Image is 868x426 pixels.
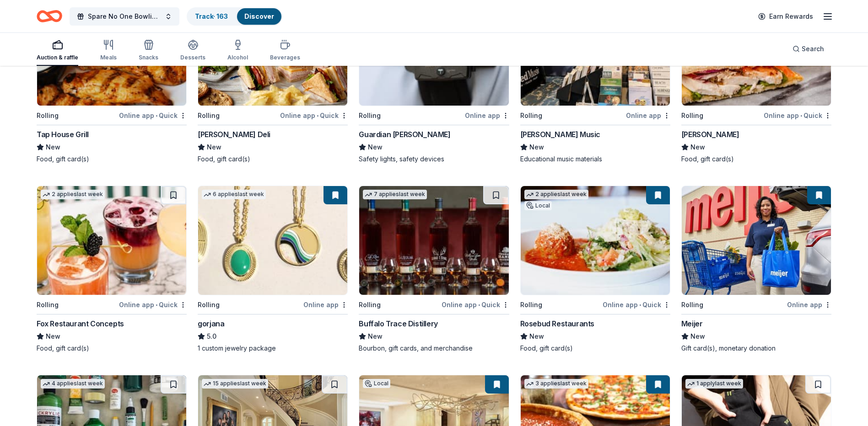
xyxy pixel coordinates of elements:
[359,344,509,353] div: Bourbon, gift cards, and merchandise
[41,379,105,389] div: 4 applies last week
[280,110,348,121] div: Online app Quick
[520,299,542,310] div: Rolling
[37,54,78,61] div: Auction & raffle
[524,379,588,389] div: 3 applies last week
[368,142,383,153] span: New
[37,344,187,353] div: Food, gift card(s)
[524,201,552,210] div: Local
[359,110,381,121] div: Rolling
[465,110,509,121] div: Online app
[682,186,831,295] img: Image for Meijer
[363,379,390,388] div: Local
[207,331,216,342] span: 5.0
[156,112,157,119] span: •
[270,36,300,66] button: Beverages
[119,299,187,310] div: Online app Quick
[37,186,187,353] a: Image for Fox Restaurant Concepts2 applieslast weekRollingOnline app•QuickFox Restaurant Concepts...
[368,331,383,342] span: New
[690,331,705,342] span: New
[202,379,268,389] div: 15 applies last week
[198,154,348,164] div: Food, gift card(s)
[685,379,743,389] div: 1 apply last week
[785,40,831,58] button: Search
[529,142,544,153] span: New
[639,301,641,309] span: •
[198,129,270,140] div: [PERSON_NAME] Deli
[603,299,670,310] div: Online app Quick
[690,142,705,153] span: New
[70,7,179,26] button: Spare No One Bowling Event
[681,110,703,121] div: Rolling
[359,129,450,140] div: Guardian [PERSON_NAME]
[195,12,228,20] a: Track· 163
[520,344,670,353] div: Food, gift card(s)
[37,154,187,164] div: Food, gift card(s)
[681,129,739,140] div: [PERSON_NAME]
[764,110,831,121] div: Online app Quick
[359,299,381,310] div: Rolling
[359,186,509,353] a: Image for Buffalo Trace Distillery7 applieslast weekRollingOnline app•QuickBuffalo Trace Distille...
[520,318,594,329] div: Rosebud Restaurants
[244,12,274,20] a: Discover
[529,331,544,342] span: New
[681,154,831,164] div: Food, gift card(s)
[359,186,508,295] img: Image for Buffalo Trace Distillery
[681,318,703,329] div: Meijer
[198,186,347,295] img: Image for gorjana
[521,186,670,295] img: Image for Rosebud Restaurants
[520,154,670,164] div: Educational music materials
[270,54,300,61] div: Beverages
[207,142,221,153] span: New
[359,154,509,164] div: Safety lights, safety devices
[442,299,509,310] div: Online app Quick
[524,190,588,199] div: 2 applies last week
[626,110,670,121] div: Online app
[88,11,161,22] span: Spare No One Bowling Event
[198,186,348,353] a: Image for gorjana6 applieslast weekRollingOnline appgorjana5.01 custom jewelry package
[520,110,542,121] div: Rolling
[800,112,802,119] span: •
[227,36,248,66] button: Alcohol
[37,186,186,295] img: Image for Fox Restaurant Concepts
[787,299,831,310] div: Online app
[198,318,224,329] div: gorjana
[317,112,318,119] span: •
[46,331,60,342] span: New
[303,299,348,310] div: Online app
[37,5,62,27] a: Home
[37,36,78,66] button: Auction & raffle
[37,129,89,140] div: Tap House Grill
[198,344,348,353] div: 1 custom jewelry package
[100,36,117,66] button: Meals
[359,318,437,329] div: Buffalo Trace Distillery
[187,7,282,26] button: Track· 163Discover
[681,186,831,353] a: Image for MeijerRollingOnline appMeijerNewGift card(s), monetary donation
[681,344,831,353] div: Gift card(s), monetary donation
[37,110,59,121] div: Rolling
[139,36,158,66] button: Snacks
[753,8,819,25] a: Earn Rewards
[46,142,60,153] span: New
[478,301,480,309] span: •
[198,299,220,310] div: Rolling
[802,43,824,54] span: Search
[198,110,220,121] div: Rolling
[227,54,248,61] div: Alcohol
[363,190,427,199] div: 7 applies last week
[41,190,105,199] div: 2 applies last week
[202,190,266,199] div: 6 applies last week
[119,110,187,121] div: Online app Quick
[139,54,158,61] div: Snacks
[180,54,205,61] div: Desserts
[681,299,703,310] div: Rolling
[100,54,117,61] div: Meals
[37,299,59,310] div: Rolling
[156,301,157,309] span: •
[37,318,124,329] div: Fox Restaurant Concepts
[520,186,670,353] a: Image for Rosebud Restaurants2 applieslast weekLocalRollingOnline app•QuickRosebud RestaurantsNew...
[180,36,205,66] button: Desserts
[520,129,600,140] div: [PERSON_NAME] Music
